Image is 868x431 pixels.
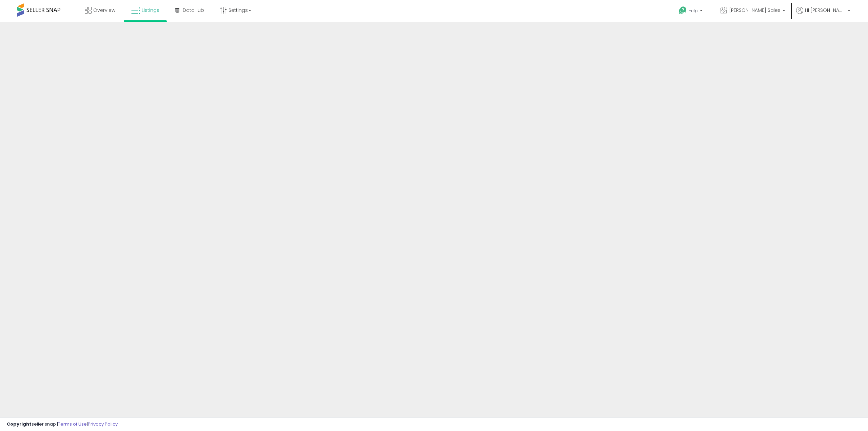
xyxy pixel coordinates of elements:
[729,7,781,14] span: [PERSON_NAME] Sales
[805,7,846,14] span: Hi [PERSON_NAME]
[678,6,687,15] i: Get Help
[689,8,698,14] span: Help
[142,7,159,14] span: Listings
[796,7,850,22] a: Hi [PERSON_NAME]
[673,1,709,22] a: Help
[183,7,204,14] span: DataHub
[93,7,115,14] span: Overview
